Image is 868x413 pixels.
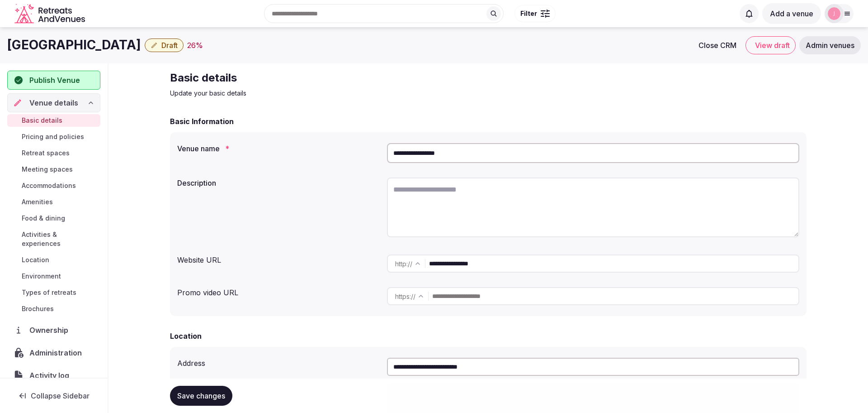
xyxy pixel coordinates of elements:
[7,130,100,143] a: Pricing and policies
[7,343,100,362] a: Administration
[22,165,73,174] span: Meeting spaces
[187,40,203,51] div: 26 %
[145,38,184,52] button: Draft
[745,36,796,54] a: View draft
[755,41,790,50] span: View draft
[29,347,85,358] span: Administration
[698,41,736,50] span: Close CRM
[22,288,76,297] span: Types of retreats
[7,36,141,54] h1: [GEOGRAPHIC_DATA]
[29,75,80,86] span: Publish Venue
[177,179,380,187] label: Description
[7,286,100,299] a: Types of retreats
[14,4,87,24] svg: Retreats and Venues company logo
[187,40,203,51] button: 26%
[7,71,100,90] button: Publish Venue
[22,214,65,223] span: Food & dining
[806,41,854,50] span: Admin venues
[828,7,840,20] img: jen-7867
[29,370,73,381] span: Activity log
[177,283,380,298] div: Promo video URL
[22,255,49,264] span: Location
[170,89,474,98] p: Update your basic details
[7,212,100,225] a: Food & dining
[22,197,53,206] span: Amenities
[170,331,202,341] h2: Location
[514,5,556,22] button: Filter
[762,9,821,18] a: Add a venue
[689,36,742,54] a: Close CRM
[177,354,380,369] div: Address
[177,251,380,265] div: Website URL
[7,228,100,250] a: Activities & experiences
[170,116,234,127] h2: Basic Information
[520,9,537,18] span: Filter
[762,3,821,24] button: Add a venue
[170,386,232,406] button: Save changes
[7,254,100,266] a: Location
[22,272,61,281] span: Environment
[22,116,62,125] span: Basic details
[22,132,84,141] span: Pricing and policies
[177,145,380,152] label: Venue name
[29,325,72,336] span: Ownership
[22,181,76,190] span: Accommodations
[7,179,100,192] a: Accommodations
[14,4,87,24] a: Visit the homepage
[29,97,78,108] span: Venue details
[7,270,100,283] a: Environment
[7,196,100,208] a: Amenities
[22,304,54,313] span: Brochures
[22,149,70,158] span: Retreat spaces
[161,41,178,50] span: Draft
[22,230,97,248] span: Activities & experiences
[170,71,474,85] h2: Basic details
[7,147,100,159] a: Retreat spaces
[7,163,100,176] a: Meeting spaces
[7,303,100,315] a: Brochures
[7,366,100,385] a: Activity log
[31,391,90,400] span: Collapse Sidebar
[7,321,100,340] a: Ownership
[7,386,100,406] button: Collapse Sidebar
[7,114,100,127] a: Basic details
[799,36,861,54] a: Admin venues
[177,391,225,400] span: Save changes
